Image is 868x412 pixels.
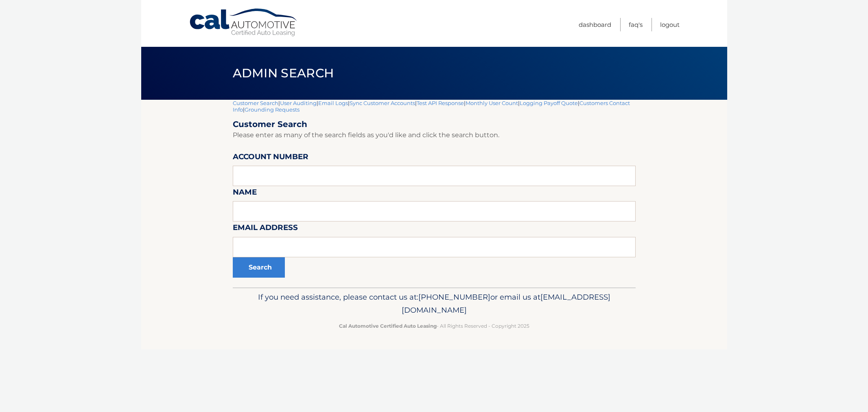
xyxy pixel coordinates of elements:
button: Search [233,257,285,278]
label: Name [233,186,257,201]
a: Test API Response [417,100,464,106]
p: If you need assistance, please contact us at: or email us at [238,291,630,317]
label: Email Address [233,221,298,237]
a: Customers Contact Info [233,100,630,113]
strong: Cal Automotive Certified Auto Leasing [339,323,437,329]
label: Account Number [233,151,308,166]
h2: Customer Search [233,119,636,129]
a: Logout [660,18,680,31]
div: | | | | | | | | [233,100,636,287]
a: User Auditing [280,100,317,106]
p: Please enter as many of the search fields as you'd like and click the search button. [233,129,636,141]
span: [PHONE_NUMBER] [418,292,490,302]
span: Admin Search [233,66,334,81]
a: Grounding Requests [245,106,300,113]
a: Customer Search [233,100,278,106]
a: Sync Customer Accounts [350,100,415,106]
a: Monthly User Count [466,100,518,106]
a: Dashboard [579,18,611,31]
p: - All Rights Reserved - Copyright 2025 [238,322,630,330]
a: Cal Automotive [189,8,299,37]
a: Email Logs [318,100,348,106]
a: Logging Payoff Quote [520,100,578,106]
a: FAQ's [629,18,643,31]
